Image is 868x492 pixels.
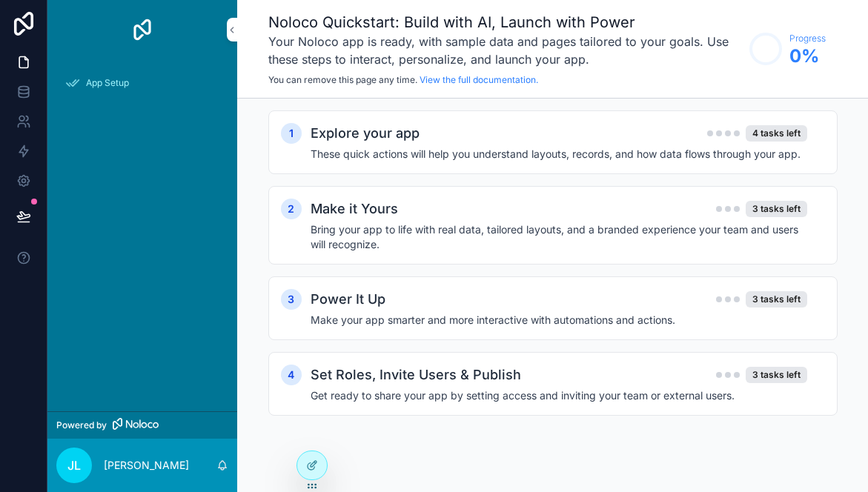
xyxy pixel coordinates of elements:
[67,456,81,474] span: JL
[268,74,417,85] span: You can remove this page any time.
[268,12,742,33] h1: Noloco Quickstart: Build with AI, Launch with Power
[56,419,107,431] span: Powered by
[47,59,237,116] div: scrollable content
[268,33,742,68] h3: Your Noloco app is ready, with sample data and pages tailored to your goals. Use these steps to i...
[86,77,129,89] span: App Setup
[130,18,154,41] img: App logo
[789,44,826,68] span: 0 %
[47,411,237,439] a: Powered by
[104,458,189,473] p: [PERSON_NAME]
[56,70,228,96] a: App Setup
[420,74,538,85] a: View the full documentation.
[789,33,826,44] span: Progress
